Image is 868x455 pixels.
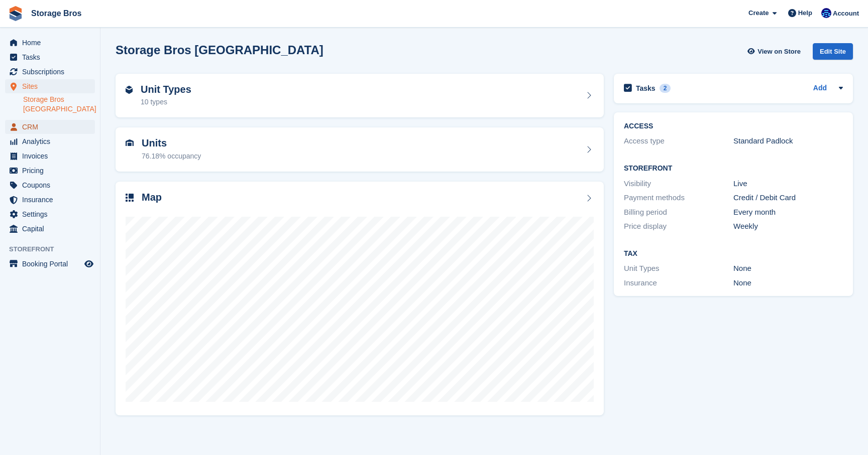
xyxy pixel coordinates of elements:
a: menu [5,222,95,236]
span: Tasks [22,50,82,64]
div: Standard Padlock [733,135,843,147]
a: menu [5,193,95,207]
h2: Storefront [624,165,843,173]
img: unit-icn-7be61d7bf1b0ce9d3e12c5938cc71ed9869f7b940bace4675aadf7bd6d80202e.svg [126,139,134,146]
div: Edit Site [813,43,853,60]
a: Preview store [83,258,95,270]
a: menu [5,50,95,64]
div: Weekly [733,221,843,232]
span: Invoices [22,149,82,163]
div: 76.18% occupancy [142,151,201,162]
a: View on Store [746,43,805,60]
span: Settings [22,207,82,221]
span: Insurance [22,193,82,207]
span: Storefront [9,244,100,254]
div: 10 types [141,97,191,107]
a: menu [5,79,95,93]
span: Subscriptions [22,65,82,79]
div: Payment methods [624,192,733,204]
a: menu [5,120,95,134]
span: Coupons [22,178,82,192]
span: Capital [22,222,82,236]
a: menu [5,257,95,271]
a: Edit Site [813,43,853,64]
a: menu [5,134,95,148]
span: Sites [22,79,82,93]
img: map-icn-33ee37083ee616e46c38cad1a60f524a97daa1e2b2c8c0bc3eb3415660979fc1.svg [126,194,134,202]
div: Live [733,178,843,190]
a: menu [5,36,95,50]
div: None [733,263,843,274]
h2: Tasks [636,84,656,93]
span: Home [22,36,82,50]
div: 2 [660,84,671,93]
div: Every month [733,207,843,218]
span: Create [748,8,769,18]
a: menu [5,149,95,163]
h2: ACCESS [624,122,843,130]
span: CRM [22,120,82,134]
h2: Tax [624,250,843,258]
h2: Map [142,192,162,203]
h2: Units [142,137,201,149]
a: Add [813,83,827,94]
a: Units 76.18% occupancy [116,127,604,172]
span: Analytics [22,134,82,148]
a: Map [116,182,604,416]
div: Visibility [624,178,733,190]
a: menu [5,207,95,221]
h2: Unit Types [141,84,191,95]
span: View on Store [757,47,801,57]
a: Unit Types 10 types [116,74,604,118]
h2: Storage Bros [GEOGRAPHIC_DATA] [116,43,323,57]
img: Jamie O’Mara [821,8,831,18]
a: Storage Bros [27,5,85,22]
img: stora-icon-8386f47178a22dfd0bd8f6a31ec36ba5ce8667c1dd55bd0f319d3a0aa187defe.svg [8,6,23,21]
div: Billing period [624,207,733,218]
div: Credit / Debit Card [733,192,843,204]
div: None [733,277,843,289]
a: menu [5,178,95,192]
div: Unit Types [624,263,733,274]
a: menu [5,164,95,178]
span: Pricing [22,164,82,178]
div: Price display [624,221,733,232]
div: Insurance [624,277,733,289]
span: Booking Portal [22,257,82,271]
img: unit-type-icn-2b2737a686de81e16bb02015468b77c625bbabd49415b5ef34ead5e3b44a266d.svg [126,86,133,94]
span: Account [833,9,859,19]
a: menu [5,65,95,79]
a: Storage Bros [GEOGRAPHIC_DATA] [23,95,95,114]
div: Access type [624,135,733,147]
span: Help [798,8,812,18]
